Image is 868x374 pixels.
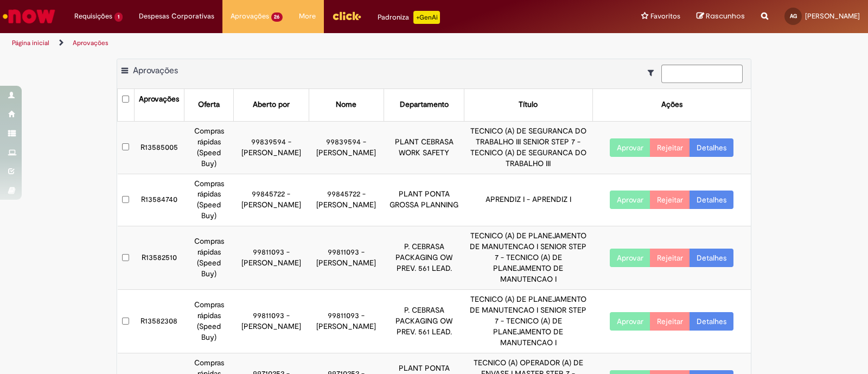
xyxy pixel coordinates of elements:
[309,226,384,290] td: 99811093 - [PERSON_NAME]
[74,11,112,22] span: Requisições
[12,39,49,47] a: Página inicial
[650,249,690,267] button: Rejeitar
[464,121,592,174] td: TECNICO (A) DE SEGURANCA DO TRABALHO III SENIOR STEP 7 - TECNICO (A) DE SEGURANCA DO TRABALHO III
[253,99,290,110] div: Aberto por
[650,11,680,22] span: Favoritos
[1,5,57,27] img: ServiceNow
[661,99,682,110] div: Ações
[234,121,309,174] td: 99839594 - [PERSON_NAME]
[184,174,233,226] td: Compras rápidas (Speed Buy)
[706,11,745,21] span: Rascunhos
[650,191,690,209] button: Rejeitar
[697,11,745,22] a: Rascunhos
[309,174,384,226] td: 99845722 - [PERSON_NAME]
[690,138,733,157] a: Detalhes
[690,249,733,267] a: Detalhes
[139,11,214,22] span: Despesas Corporativas
[378,11,440,24] div: Padroniza
[184,290,233,353] td: Compras rápidas (Speed Buy)
[198,99,220,110] div: Oferta
[234,290,309,353] td: 99811093 - [PERSON_NAME]
[114,12,123,22] span: 1
[519,99,538,110] div: Título
[134,121,184,174] td: R13585005
[464,226,592,290] td: TECNICO (A) DE PLANEJAMENTO DE MANUTENCAO I SENIOR STEP 7 - TECNICO (A) DE PLANEJAMENTO DE MANUTE...
[413,11,440,24] p: +GenAi
[299,11,316,22] span: More
[332,8,361,24] img: click_logo_yellow_360x200.png
[384,174,464,226] td: PLANT PONTA GROSSA PLANNING
[648,69,659,77] i: Mostrar filtros para: Suas Solicitações
[234,226,309,290] td: 99811093 - [PERSON_NAME]
[184,226,233,290] td: Compras rápidas (Speed Buy)
[610,191,650,209] button: Aprovar
[464,290,592,353] td: TECNICO (A) DE PLANEJAMENTO DE MANUTENCAO I SENIOR STEP 7 - TECNICO (A) DE PLANEJAMENTO DE MANUTE...
[384,226,464,290] td: P. CEBRASA PACKAGING OW PREV. 561 LEAD.
[650,138,690,157] button: Rejeitar
[384,121,464,174] td: PLANT CEBRASA WORK SAFETY
[650,312,690,331] button: Rejeitar
[610,312,650,331] button: Aprovar
[309,290,384,353] td: 99811093 - [PERSON_NAME]
[271,12,283,22] span: 26
[610,138,650,157] button: Aprovar
[184,121,233,174] td: Compras rápidas (Speed Buy)
[400,99,449,110] div: Departamento
[690,191,733,209] a: Detalhes
[610,249,650,267] button: Aprovar
[231,11,269,22] span: Aprovações
[336,99,356,110] div: Nome
[133,65,178,76] span: Aprovações
[805,11,860,21] span: [PERSON_NAME]
[464,174,592,226] td: APRENDIZ I - APRENDIZ I
[134,89,184,121] th: Aprovações
[134,174,184,226] td: R13584740
[134,226,184,290] td: R13582510
[790,12,797,20] span: AG
[690,312,733,331] a: Detalhes
[309,121,384,174] td: 99839594 - [PERSON_NAME]
[139,94,179,105] div: Aprovações
[134,290,184,353] td: R13582308
[73,39,108,47] a: Aprovações
[234,174,309,226] td: 99845722 - [PERSON_NAME]
[8,33,571,53] ul: Trilhas de página
[384,290,464,353] td: P. CEBRASA PACKAGING OW PREV. 561 LEAD.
